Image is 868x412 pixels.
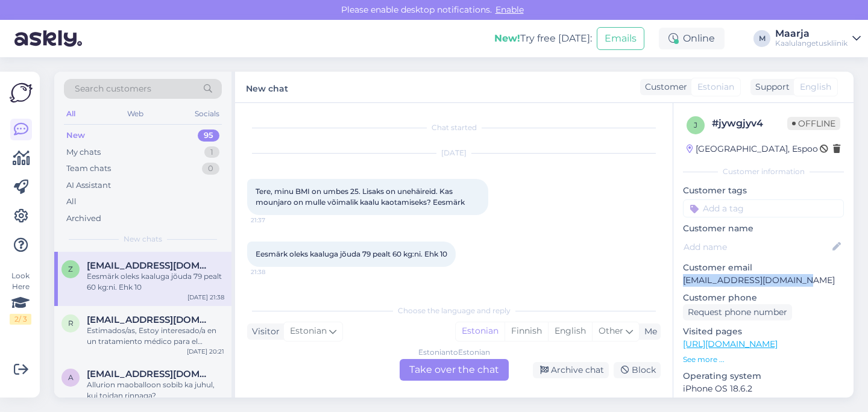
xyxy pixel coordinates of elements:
p: Operating system [683,370,844,382]
div: 0 [202,163,219,175]
div: Request phone number [683,304,792,320]
span: Tere, minu BMI on umbes 25. Lisaks on unehäireid. Kas mounjaro on mulle võimalik kaalu kaotamisek... [256,187,465,207]
span: Estonian [290,325,327,338]
div: 1 [204,146,219,158]
span: Offline [787,117,840,130]
div: Me [640,325,657,338]
div: Estimados/as, Estoy interesado/a en un tratamiento médico para el control del peso en su clínica.... [87,325,224,347]
span: 21:37 [251,216,296,225]
input: Add name [684,240,830,254]
div: 2 / 3 [10,314,31,325]
div: 95 [198,130,219,142]
div: [DATE] 20:21 [187,347,224,356]
div: Maarja [775,29,848,39]
div: Take over the chat [400,359,509,381]
span: Other [599,325,623,336]
div: Archive chat [533,362,609,378]
p: Customer phone [683,292,844,304]
span: Search customers [75,83,151,95]
p: Customer name [683,222,844,235]
div: Choose the language and reply [247,305,661,316]
div: Kaalulangetuskliinik [775,39,848,48]
div: Look Here [10,270,31,325]
span: r [68,319,74,328]
div: English [548,322,592,340]
span: Eesmärk oleks kaaluga jõuda 79 pealt 60 kg:ni. Ehk 10 [256,249,447,258]
div: My chats [66,146,101,158]
img: Askly Logo [10,81,33,104]
p: Customer tags [683,184,844,197]
div: All [64,106,78,122]
div: Customer information [683,166,844,177]
input: Add a tag [683,199,844,217]
a: [URL][DOMAIN_NAME] [683,339,778,349]
div: Allurion maoballoon sobib ka juhul, kui toidan rinnaga? [87,379,224,401]
span: Enable [492,4,527,15]
span: zannadossantos@gmail.com [87,260,212,271]
div: Try free [DATE]: [494,31,592,46]
label: New chat [246,79,288,95]
div: # jywgjyv4 [712,116,787,131]
div: All [66,196,77,208]
div: Archived [66,213,101,225]
div: Chat started [247,122,661,133]
div: [DATE] [247,148,661,158]
button: Emails [597,27,644,50]
div: New [66,130,85,142]
p: See more ... [683,354,844,365]
span: 21:38 [251,267,296,276]
span: rodriguezllibre@yahoo.com [87,314,212,325]
a: MaarjaKaalulangetuskliinik [775,29,861,48]
div: Finnish [505,322,548,340]
div: Web [125,106,146,122]
div: AI Assistant [66,179,111,192]
span: z [68,264,73,273]
span: a [68,373,74,382]
div: Team chats [66,163,111,175]
b: New! [494,33,520,44]
span: Estonian [697,81,734,93]
div: Customer [640,81,687,93]
div: Visitor [247,325,280,338]
div: [GEOGRAPHIC_DATA], Espoo [687,143,818,155]
div: Eesmärk oleks kaaluga jõuda 79 pealt 60 kg:ni. Ehk 10 [87,271,224,293]
span: New chats [124,234,162,245]
div: Estonian to Estonian [418,347,490,358]
p: iPhone OS 18.6.2 [683,382,844,395]
span: English [800,81,831,93]
p: [EMAIL_ADDRESS][DOMAIN_NAME] [683,274,844,287]
div: Socials [192,106,222,122]
span: arminegrigorjan@gmail.com [87,369,212,379]
div: [DATE] 21:38 [187,293,224,302]
p: Visited pages [683,325,844,338]
span: j [694,120,697,130]
div: Support [750,81,790,93]
div: Block [614,362,661,378]
p: Customer email [683,261,844,274]
div: Online [659,28,725,49]
div: Estonian [456,322,505,340]
div: M [753,30,770,47]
